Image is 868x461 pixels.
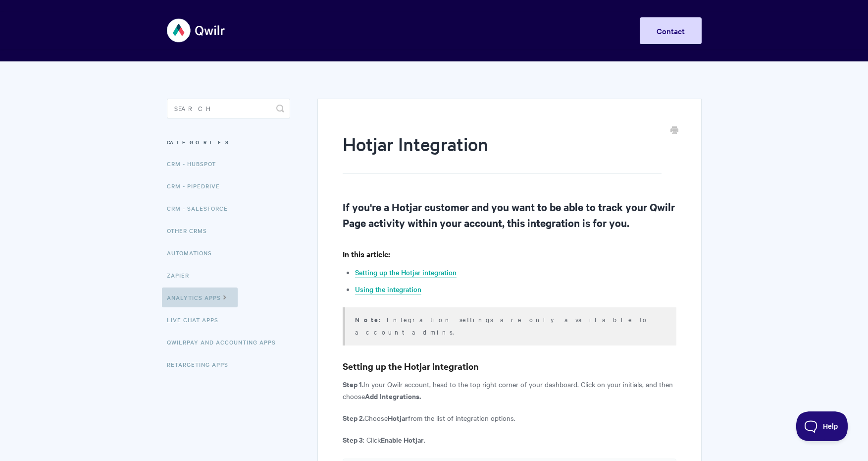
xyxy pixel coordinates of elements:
[167,243,219,263] a: Automations
[355,284,421,295] a: Using the integration
[343,359,676,373] h3: Setting up the Hotjar integration
[167,154,223,173] a: CRM - HubSpot
[365,391,378,401] strong: Add
[167,332,283,352] a: QwilrPay and Accounting Apps
[380,391,421,401] strong: Integrations.
[343,131,661,174] h1: Hotjar Integration
[167,176,227,196] a: CRM - Pipedrive
[355,267,457,278] a: Setting up the Hotjar integration
[167,354,236,374] a: Retargeting Apps
[343,412,364,423] strong: Step 2.
[167,12,226,49] img: Qwilr Help Center
[162,288,238,307] a: Analytics Apps
[167,133,290,151] h3: Categories
[343,379,363,389] strong: Step 1.
[167,221,214,240] a: Other CRMs
[343,412,676,424] p: Choose from the list of integration options.
[670,125,678,136] a: Print this Article
[343,378,676,402] p: In your Qwilr account, head to the top right corner of your dashboard. Click on your initials, an...
[167,265,197,285] a: Zapier
[381,434,424,445] strong: Enable Hotjar
[167,99,290,118] input: Search
[343,248,676,260] h4: In this article:
[388,412,408,423] strong: Hotjar
[343,199,676,230] h2: If you're a Hotjar customer and you want to be able to track your Qwilr Page activity within your...
[640,17,702,44] a: Contact
[355,313,664,338] p: Integration settings are only available to account admins.
[167,310,226,330] a: Live Chat Apps
[343,434,363,445] strong: Step 3
[355,315,387,324] strong: Note:
[167,198,235,218] a: CRM - Salesforce
[343,434,676,446] p: : Click .
[796,411,848,441] iframe: Toggle Customer Support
